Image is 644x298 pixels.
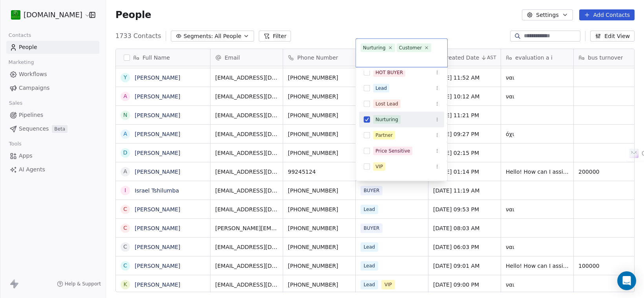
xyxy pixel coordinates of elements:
div: Price Sensitive [375,147,410,154]
div: VIP [375,163,383,170]
div: Lead [375,85,387,92]
div: Lost Lead [375,100,398,107]
div: HOT BUYER [375,69,403,76]
div: Partner [375,132,393,139]
div: Nurturing [363,44,386,51]
div: Customer [399,44,422,51]
div: Nurturing [375,116,398,123]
